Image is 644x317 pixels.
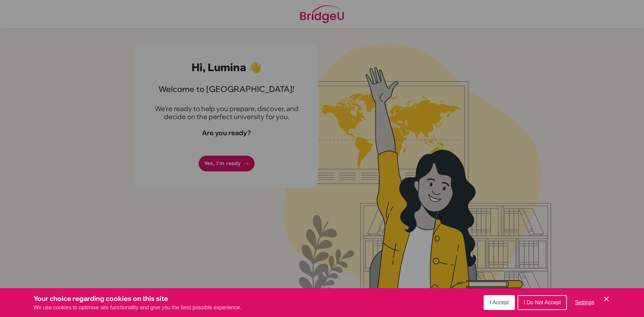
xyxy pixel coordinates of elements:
span: I Accept [490,300,509,305]
button: I Do Not Accept [518,295,567,310]
button: Save and close [602,295,610,303]
button: I Accept [484,295,515,310]
button: Settings [570,296,600,309]
p: We use cookies to optimise site functionality and give you the best possible experience. [34,304,241,312]
span: I Do Not Accept [524,300,561,305]
span: Settings [575,300,594,305]
h3: Your choice regarding cookies on this site [34,294,241,304]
